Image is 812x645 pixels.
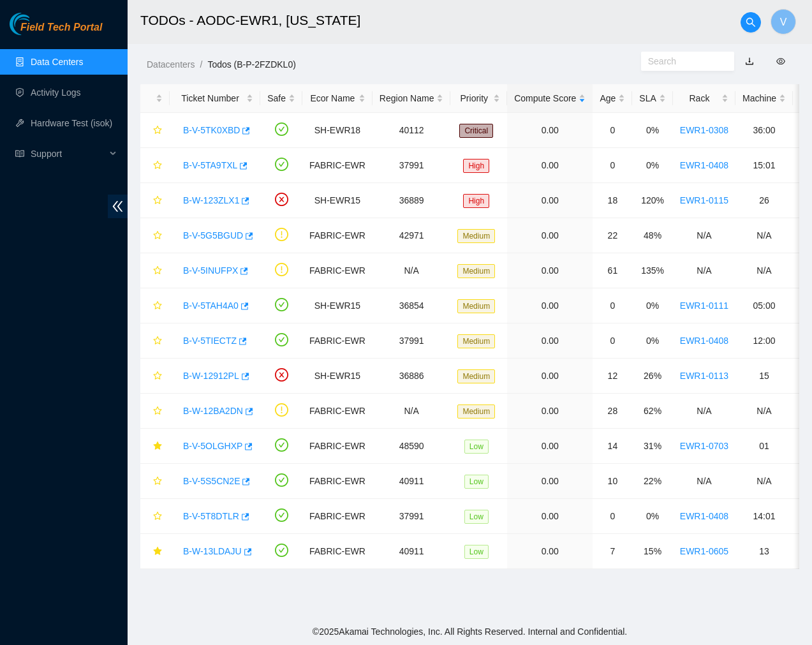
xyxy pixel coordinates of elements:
[31,87,81,98] a: Activity Logs
[373,148,451,183] td: 37991
[147,506,163,526] button: star
[464,475,489,489] span: Low
[147,190,163,211] button: star
[735,288,793,323] td: 05:00
[680,195,728,205] a: EWR1-0115
[593,464,632,499] td: 10
[507,394,593,429] td: 0.00
[680,336,728,346] a: EWR1-0408
[183,441,242,451] a: B-V-5OLGHXP
[507,534,593,569] td: 0.00
[632,253,672,288] td: 135%
[735,253,793,288] td: N/A
[507,218,593,253] td: 0.00
[302,218,373,253] td: FABRIC-EWR
[373,534,451,569] td: 40911
[302,253,373,288] td: FABRIC-EWR
[10,13,64,35] img: Akamai Technologies
[735,323,793,359] td: 12:00
[373,464,451,499] td: 40911
[735,464,793,499] td: N/A
[183,336,237,346] a: B-V-5TIECTZ
[593,429,632,464] td: 14
[741,17,760,27] span: search
[275,158,288,171] span: check-circle
[302,429,373,464] td: FABRIC-EWR
[153,477,162,487] span: star
[459,124,493,138] span: Critical
[153,441,162,452] span: star
[302,148,373,183] td: FABRIC-EWR
[302,499,373,534] td: FABRIC-EWR
[632,288,672,323] td: 0%
[780,14,787,30] span: V
[275,368,288,382] span: close-circle
[735,499,793,534] td: 14:01
[373,429,451,464] td: 48590
[147,401,163,421] button: star
[632,113,672,148] td: 0%
[463,159,489,173] span: High
[275,508,288,522] span: check-circle
[153,406,162,417] span: star
[147,155,163,175] button: star
[632,148,672,183] td: 0%
[457,334,495,348] span: Medium
[373,499,451,534] td: 37991
[464,440,489,454] span: Low
[632,534,672,569] td: 15%
[507,429,593,464] td: 0.00
[153,512,162,522] span: star
[153,231,162,241] span: star
[373,288,451,323] td: 36854
[593,534,632,569] td: 7
[593,288,632,323] td: 0
[680,160,728,170] a: EWR1-0408
[153,371,162,382] span: star
[302,323,373,359] td: FABRIC-EWR
[153,547,162,557] span: star
[373,183,451,218] td: 36889
[771,9,796,34] button: V
[735,218,793,253] td: N/A
[302,288,373,323] td: SH-EWR15
[680,371,728,381] a: EWR1-0113
[153,266,162,276] span: star
[183,160,237,170] a: B-V-5TA9TXL
[275,193,288,206] span: close-circle
[735,51,764,71] button: download
[735,534,793,569] td: 13
[183,300,239,311] a: B-V-5TAH4A0
[183,511,239,521] a: B-V-5T8DTLR
[735,359,793,394] td: 15
[31,118,112,128] a: Hardware Test (isok)
[745,56,754,66] a: download
[507,183,593,218] td: 0.00
[153,126,162,136] span: star
[507,148,593,183] td: 0.00
[200,59,202,70] span: /
[147,295,163,316] button: star
[147,471,163,491] button: star
[648,54,717,68] input: Search
[507,113,593,148] td: 0.00
[457,264,495,278] span: Medium
[183,230,243,241] a: B-V-5G5BGUD
[457,299,495,313] span: Medium
[183,265,238,276] a: B-V-5INUFPX
[680,125,728,135] a: EWR1-0308
[680,511,728,521] a: EWR1-0408
[673,394,735,429] td: N/A
[153,161,162,171] span: star
[302,183,373,218] td: SH-EWR15
[373,359,451,394] td: 36886
[147,330,163,351] button: star
[507,253,593,288] td: 0.00
[373,218,451,253] td: 42971
[632,429,672,464] td: 31%
[741,12,761,33] button: search
[673,218,735,253] td: N/A
[735,148,793,183] td: 15:01
[275,333,288,346] span: check-circle
[593,394,632,429] td: 28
